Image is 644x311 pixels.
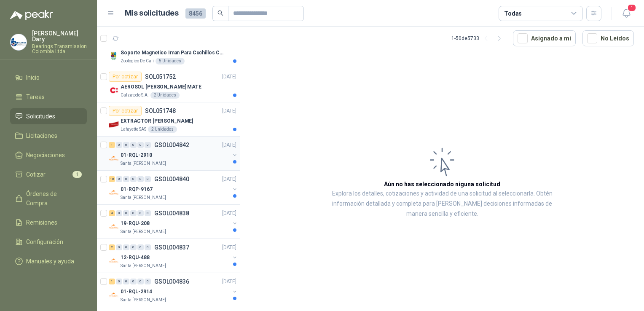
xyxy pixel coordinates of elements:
[121,297,166,303] p: Santa [PERSON_NAME]
[26,189,79,208] span: Órdenes de Compra
[109,176,115,182] div: 10
[123,210,129,216] div: 0
[145,108,176,114] p: SOL051748
[109,72,142,82] div: Por cotizar
[222,73,236,81] p: [DATE]
[109,51,119,61] img: Company Logo
[109,244,115,250] div: 2
[121,83,201,91] p: AEROSOL [PERSON_NAME] MATE
[109,106,142,116] div: Por cotizar
[116,279,122,284] div: 0
[123,279,129,284] div: 0
[109,242,238,269] a: 2 0 0 0 0 0 GSOL004837[DATE] Company Logo12-RQU-488Santa [PERSON_NAME]
[97,102,240,137] a: Por cotizarSOL051748[DATE] Company LogoEXTRACTOR [PERSON_NAME]Lafayette SAS2 Unidades
[121,92,149,99] p: Calzatodo S.A.
[123,176,129,182] div: 0
[384,180,500,189] h3: Aún no has seleccionado niguna solicitud
[123,244,129,250] div: 0
[26,218,57,227] span: Remisiones
[10,234,87,250] a: Configuración
[26,257,74,266] span: Manuales y ayuda
[154,176,189,182] p: GSOL004840
[121,194,166,201] p: Santa [PERSON_NAME]
[145,210,151,216] div: 0
[222,278,236,286] p: [DATE]
[451,32,506,45] div: 1 - 50 de 5733
[137,244,144,250] div: 0
[109,119,119,129] img: Company Logo
[217,10,223,16] span: search
[121,49,225,57] p: Soporte Magnetico Iman Para Cuchillos Cocina 37.5 [PERSON_NAME]
[10,10,53,20] img: Logo peakr
[26,73,40,82] span: Inicio
[109,174,238,201] a: 10 0 0 0 0 0 GSOL004840[DATE] Company Logo01-RQP-9167Santa [PERSON_NAME]
[109,153,119,164] img: Company Logo
[116,176,122,182] div: 0
[26,150,65,160] span: Negociaciones
[154,279,189,284] p: GSOL004836
[185,8,206,19] span: 8456
[116,244,122,250] div: 0
[150,92,180,99] div: 2 Unidades
[121,126,146,133] p: Lafayette SAS
[121,58,154,64] p: Zoologico De Cali
[582,30,634,46] button: No Leídos
[222,175,236,183] p: [DATE]
[222,209,236,217] p: [DATE]
[10,89,87,105] a: Tareas
[116,210,122,216] div: 0
[137,210,144,216] div: 0
[10,186,87,211] a: Órdenes de Compra
[26,131,57,140] span: Licitaciones
[137,176,144,182] div: 0
[109,222,119,232] img: Company Logo
[125,7,179,19] h1: Mis solicitudes
[154,210,189,216] p: GSOL004838
[32,44,87,54] p: Bearings Transmission Colombia Ltda
[11,34,27,50] img: Company Logo
[121,117,193,125] p: EXTRACTOR [PERSON_NAME]
[109,210,115,216] div: 4
[109,276,238,303] a: 1 0 0 0 0 0 GSOL004836[DATE] Company Logo01-RQL-2914Santa [PERSON_NAME]
[26,170,46,179] span: Cotizar
[121,288,152,296] p: 01-RQL-2914
[10,70,87,86] a: Inicio
[109,290,119,300] img: Company Logo
[145,142,151,148] div: 0
[121,228,166,235] p: Santa [PERSON_NAME]
[145,279,151,284] div: 0
[130,142,137,148] div: 0
[32,30,87,42] p: [PERSON_NAME] Dary
[121,220,150,228] p: 19-RQU-208
[10,147,87,163] a: Negociaciones
[513,30,576,46] button: Asignado a mi
[10,128,87,144] a: Licitaciones
[222,244,236,252] p: [DATE]
[148,126,177,133] div: 2 Unidades
[154,142,189,148] p: GSOL004842
[130,244,137,250] div: 0
[145,74,176,80] p: SOL051752
[109,279,115,284] div: 1
[109,85,119,95] img: Company Logo
[97,34,240,68] a: Por cotizarSOL051753[DATE] Company LogoSoporte Magnetico Iman Para Cuchillos Cocina 37.5 [PERSON_...
[325,189,560,219] p: Explora los detalles, cotizaciones y actividad de una solicitud al seleccionarla. Obtén informaci...
[130,279,137,284] div: 0
[26,92,45,102] span: Tareas
[619,6,634,21] button: 1
[137,142,144,148] div: 0
[627,4,636,12] span: 1
[222,141,236,149] p: [DATE]
[504,9,522,18] div: Todas
[130,176,137,182] div: 0
[109,256,119,266] img: Company Logo
[121,263,166,269] p: Santa [PERSON_NAME]
[130,210,137,216] div: 0
[109,208,238,235] a: 4 0 0 0 0 0 GSOL004838[DATE] Company Logo19-RQU-208Santa [PERSON_NAME]
[26,237,63,247] span: Configuración
[109,188,119,198] img: Company Logo
[10,253,87,269] a: Manuales y ayuda
[137,279,144,284] div: 0
[10,166,87,182] a: Cotizar1
[97,68,240,102] a: Por cotizarSOL051752[DATE] Company LogoAEROSOL [PERSON_NAME] MATECalzatodo S.A.2 Unidades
